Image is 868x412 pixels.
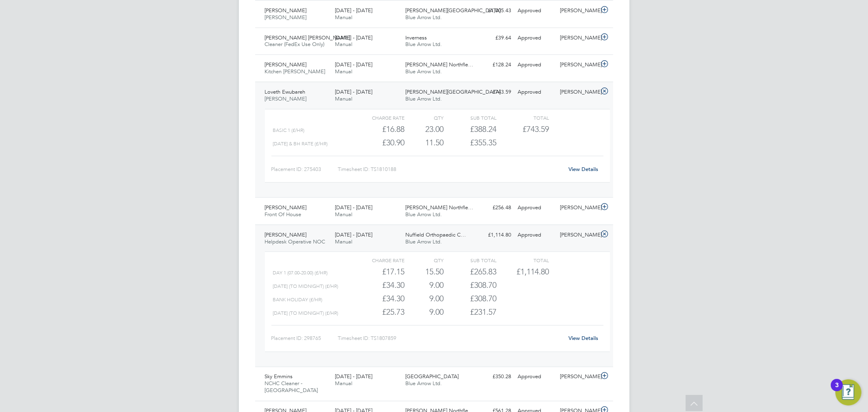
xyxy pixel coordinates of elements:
span: Blue Arrow Ltd. [405,95,442,102]
span: [DATE] (to Midnight) (£/HR) [273,310,339,316]
div: Timesheet ID: TS1810188 [338,163,564,176]
div: £308.70 [444,292,496,305]
div: [PERSON_NAME] [557,4,599,18]
div: Timesheet ID: TS1807859 [338,332,564,345]
div: Placement ID: 298765 [271,332,338,345]
span: [PERSON_NAME][GEOGRAPHIC_DATA] [405,88,501,95]
span: Manual [335,380,352,387]
div: [PERSON_NAME] [557,31,599,45]
span: [PERSON_NAME] [265,204,307,211]
span: Bank Holiday (£/HR) [273,297,323,302]
div: £16.88 [352,123,404,136]
div: 9.00 [404,278,444,292]
div: Total [496,255,549,265]
span: [PERSON_NAME] [265,231,307,238]
div: Approved [515,4,557,18]
span: [PERSON_NAME] [265,61,307,68]
div: [PERSON_NAME] [557,370,599,384]
span: Inverness [405,34,427,41]
span: [DATE] - [DATE] [335,204,372,211]
span: Sky Emmins [265,373,293,380]
span: [DATE] - [DATE] [335,231,372,238]
div: £1,005.43 [472,4,515,18]
div: 23.00 [404,123,444,136]
div: [PERSON_NAME] [557,85,599,99]
span: Cleaner (FedEx Use Only) [265,41,325,48]
div: [PERSON_NAME] [557,228,599,242]
div: Approved [515,201,557,215]
div: 3 [835,385,839,396]
div: 9.00 [404,292,444,305]
span: Kitchen [PERSON_NAME] [265,68,326,75]
div: Approved [515,228,557,242]
div: £308.70 [444,278,496,292]
span: Front Of House [265,211,302,218]
span: Blue Arrow Ltd. [405,380,442,387]
div: £1,114.80 [472,228,515,242]
div: 15.50 [404,265,444,278]
span: Manual [335,211,352,218]
div: £17.15 [352,265,404,278]
div: 9.00 [404,305,444,319]
span: Day 1 (07.00-20.00) (£/HR) [273,270,328,276]
div: QTY [404,113,444,123]
div: Total [496,113,549,123]
span: Blue Arrow Ltd. [405,68,442,75]
span: [DATE] - [DATE] [335,61,372,68]
span: Basic 1 (£/HR) [273,127,305,133]
span: [GEOGRAPHIC_DATA] [405,373,459,380]
span: NCHC Cleaner - [GEOGRAPHIC_DATA] [265,380,318,394]
div: Charge rate [352,113,404,123]
span: [PERSON_NAME] Northfle… [405,61,473,68]
div: £350.28 [472,370,515,384]
span: [PERSON_NAME] [265,7,307,14]
div: £231.57 [444,305,496,319]
span: Blue Arrow Ltd. [405,211,442,218]
div: [PERSON_NAME] [557,201,599,215]
div: Charge rate [352,255,404,265]
div: Sub Total [444,113,496,123]
span: [PERSON_NAME][GEOGRAPHIC_DATA] [405,7,501,14]
div: £25.73 [352,305,404,319]
div: £128.24 [472,58,515,72]
span: Manual [335,68,352,75]
span: Blue Arrow Ltd. [405,41,442,48]
span: [DATE] & BH Rate (£/HR) [273,141,328,147]
div: Approved [515,58,557,72]
span: [DATE] (to Midnight) (£/HR) [273,283,339,289]
span: Manual [335,14,352,21]
div: Placement ID: 275403 [271,163,338,176]
span: [DATE] - [DATE] [335,88,372,95]
span: [PERSON_NAME] [265,95,307,102]
div: £265.83 [444,265,496,278]
div: £388.24 [444,123,496,136]
span: Manual [335,238,352,245]
span: [PERSON_NAME] [265,14,307,21]
span: Helpdesk Operative NOC [265,238,326,245]
div: [PERSON_NAME] [557,58,599,72]
span: [DATE] - [DATE] [335,7,372,14]
span: Blue Arrow Ltd. [405,14,442,21]
span: Nuffield Orthopaedic C… [405,231,466,238]
span: Loveth Ewubareh [265,88,306,95]
span: [PERSON_NAME] Northfle… [405,204,473,211]
div: QTY [404,255,444,265]
div: £355.35 [444,136,496,149]
span: Manual [335,41,352,48]
div: Sub Total [444,255,496,265]
div: £743.59 [472,85,515,99]
div: £30.90 [352,136,404,149]
span: [DATE] - [DATE] [335,34,372,41]
span: £1,114.80 [516,267,549,276]
span: Blue Arrow Ltd. [405,238,442,245]
button: Open Resource Center, 3 new notifications [835,379,861,405]
a: View Details [568,335,598,342]
span: [DATE] - [DATE] [335,373,372,380]
span: Manual [335,95,352,102]
div: £256.48 [472,201,515,215]
span: [PERSON_NAME] [PERSON_NAME] [265,34,350,41]
a: View Details [568,166,598,173]
div: Approved [515,370,557,384]
div: Approved [515,85,557,99]
div: £39.64 [472,31,515,45]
